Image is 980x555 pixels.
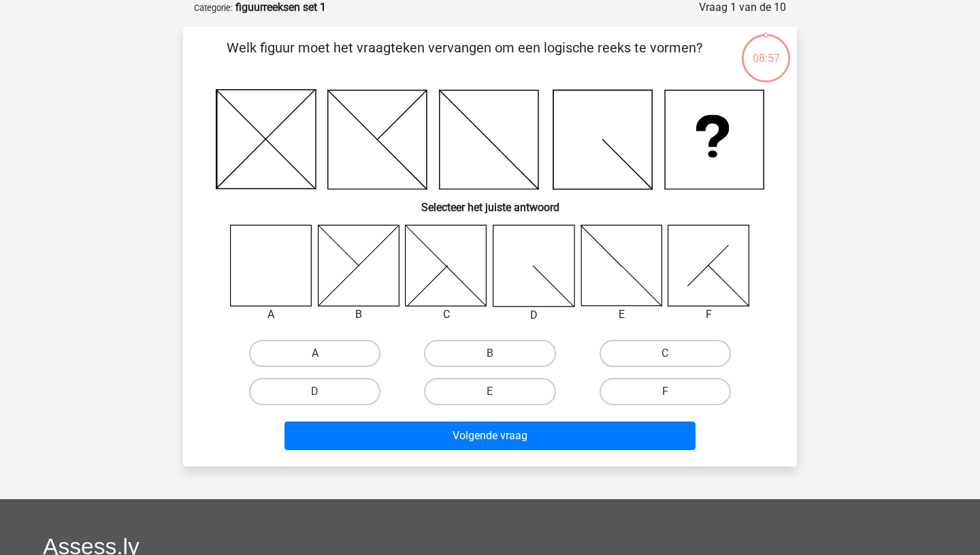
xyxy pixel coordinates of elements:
[395,306,497,323] div: C
[249,340,380,367] label: A
[483,307,585,323] div: D
[284,422,696,450] button: Volgende vraag
[600,340,731,367] label: C
[235,1,326,14] strong: figuurreeksen set 1
[424,340,555,367] label: B
[600,378,731,405] label: F
[570,306,673,323] div: E
[194,3,233,13] small: Categorie:
[249,378,380,405] label: D
[308,306,410,323] div: B
[657,306,760,323] div: F
[740,33,791,67] div: 08:57
[424,378,555,405] label: E
[220,306,323,323] div: A
[205,190,775,214] h6: Selecteer het juiste antwoord
[205,37,724,78] p: Welk figuur moet het vraagteken vervangen om een logische reeks te vormen?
